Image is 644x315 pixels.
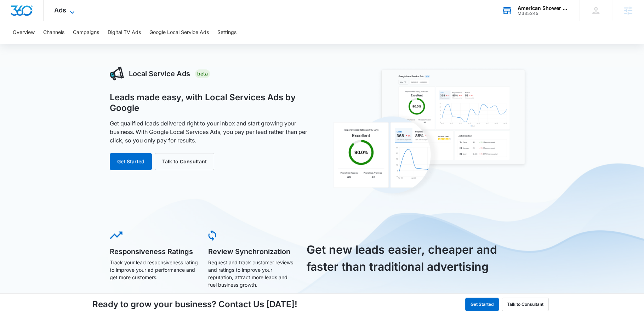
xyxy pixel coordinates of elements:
[92,298,297,311] h4: Ready to grow your business? Contact Us [DATE]!
[307,241,506,275] h3: Get new leads easier, cheaper and faster than traditional advertising
[108,21,141,44] button: Digital TV Ads
[110,259,198,281] p: Track your lead responsiveness rating to improve your ad performance and get more customers.
[110,248,198,255] h5: Responsiveness Ratings
[155,153,214,170] button: Talk to Consultant
[110,92,314,113] h1: Leads made easy, with Local Services Ads by Google
[208,248,297,255] h5: Review Synchronization
[502,298,549,311] button: Talk to Consultant
[110,119,314,145] p: Get qualified leads delivered right to your inbox and start growing your business. With Google Lo...
[518,11,569,16] div: account id
[518,5,569,11] div: account name
[208,259,297,288] p: Request and track customer reviews and ratings to improve your reputation, attract more leads and...
[73,21,99,44] button: Campaigns
[54,6,66,14] span: Ads
[195,69,210,78] div: Beta
[13,21,35,44] button: Overview
[129,68,190,79] h3: Local Service Ads
[110,153,152,170] button: Get Started
[43,21,64,44] button: Channels
[149,21,209,44] button: Google Local Service Ads
[465,298,499,311] button: Get Started
[217,21,236,44] button: Settings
